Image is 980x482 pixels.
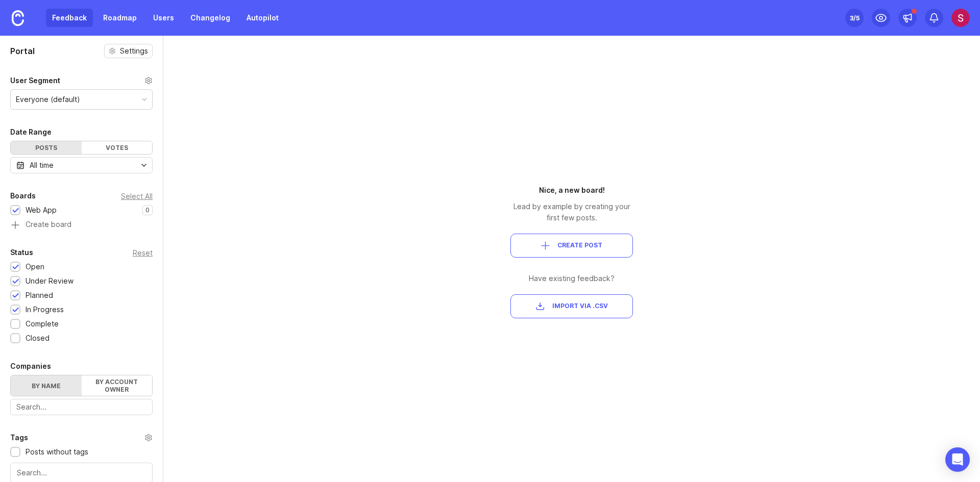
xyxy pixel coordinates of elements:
img: Shohista Ergasheva [951,9,970,27]
a: Create board [10,221,153,230]
span: Import via .csv [552,302,608,311]
a: Users [147,9,180,27]
div: Lead by example by creating your first few posts. [510,201,633,223]
p: 0 [145,206,150,214]
div: User Segment [10,74,60,87]
div: Have existing feedback? [510,273,633,284]
div: Closed [26,333,50,344]
div: Tags [10,432,28,444]
div: Posts [11,141,82,154]
img: Canny Home [12,10,24,26]
a: Roadmap [97,9,143,27]
div: Boards [10,190,36,202]
div: Web App [26,205,57,216]
div: Nice, a new board! [510,185,633,196]
div: Companies [10,360,51,372]
div: Votes [82,141,153,154]
span: Settings [120,46,148,56]
label: By account owner [82,375,153,396]
div: Complete [26,318,59,329]
div: In Progress [26,304,64,315]
div: Everyone (default) [16,94,80,105]
div: Reset [133,250,153,256]
div: Status [10,246,33,259]
button: Settings [104,44,153,58]
label: By name [11,375,82,396]
button: Import via .csv [510,294,633,318]
div: Posts without tags [26,446,88,458]
div: 3 /5 [850,11,860,25]
h1: Portal [10,45,35,57]
a: Changelog [184,9,236,27]
div: Open [26,261,44,272]
button: 3/5 [845,9,864,27]
svg: toggle icon [136,161,152,169]
button: Create Post [510,234,633,258]
input: Search... [17,467,146,478]
a: Autopilot [240,9,285,27]
div: Select All [121,193,153,199]
div: Planned [26,290,53,301]
div: Date Range [10,126,52,138]
div: Under Review [26,275,73,287]
div: Open Intercom Messenger [945,447,970,472]
input: Search... [16,401,146,413]
div: All time [30,160,54,171]
span: Create Post [557,241,602,250]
